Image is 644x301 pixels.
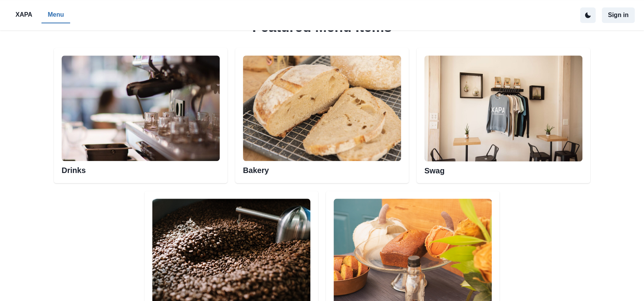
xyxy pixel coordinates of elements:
h2: Bakery [243,161,401,175]
div: Esspresso machineDrinks [54,48,227,183]
div: Swag [417,48,590,183]
h2: Swag [424,161,582,175]
p: XAPA [15,10,32,19]
button: Sign in [602,7,635,23]
img: Esspresso machine [62,55,220,161]
h2: Drinks [62,161,220,175]
p: Menu [48,10,64,19]
button: active dark theme mode [580,7,596,23]
div: Bakery [235,48,409,183]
